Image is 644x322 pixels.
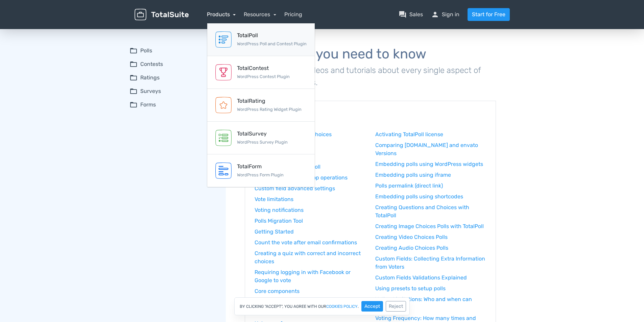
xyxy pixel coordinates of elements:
[215,31,232,48] img: TotalPoll
[375,233,486,241] a: Creating Video Choices Polls
[129,87,138,95] span: folder_open
[375,222,486,230] a: Creating Image Choices Polls with TotalPoll
[255,110,486,121] h3: Polls
[255,249,365,266] a: Creating a quiz with correct and incorrect choices
[207,122,315,154] a: TotalSurvey WordPress Survey Plugin
[375,130,486,139] a: Activating TotalPoll license
[237,31,307,40] div: TotalPoll
[375,160,486,168] a: Embedding polls using WordPress widgets
[255,287,365,295] a: Core components
[468,8,510,21] a: Start for Free
[237,107,302,112] small: WordPress Rating Widget Plugin
[375,193,486,201] a: Embedding polls using shortcodes
[237,172,284,177] small: WordPress Form Plugin
[361,301,383,312] button: Accept
[237,97,302,105] div: TotalRating
[245,64,496,89] p: Documentation, videos and tutorials about every single aspect of TotalSuite products.
[375,203,486,220] a: Creating Questions and Choices with TotalPoll
[207,154,315,187] a: TotalForm WordPress Form Plugin
[215,97,232,113] img: TotalRating
[255,206,365,214] a: Voting notifications
[237,74,290,79] small: WordPress Contest Plugin
[255,195,365,203] a: Vote limitations
[255,228,365,236] a: Getting Started
[129,60,216,68] summary: folder_openContests
[375,141,486,157] a: Comparing [DOMAIN_NAME] and envato Versions
[129,101,216,109] summary: folder_openForms
[375,295,486,312] a: Voting Limitations: Who and when can users vote?
[399,10,407,19] span: question_answer
[375,255,486,271] a: Custom Fields: Collecting Extra Information from Voters
[431,10,439,19] span: person
[375,284,486,293] a: Using presets to setup polls
[375,182,486,190] a: Polls permalink (direct link)
[375,171,486,179] a: Embedding polls using iframe
[207,56,315,89] a: TotalContest WordPress Contest Plugin
[234,297,410,315] div: By clicking "Accept", you agree with our .
[255,217,365,225] a: Polls Migration Tool
[375,274,486,282] a: Custom Fields Validations Explained
[255,184,365,193] a: Custom field advanced settings
[244,11,276,18] a: Resources
[129,87,216,95] summary: folder_openSurveys
[399,10,423,19] a: question_answerSales
[237,140,288,145] small: WordPress Survey Plugin
[326,304,358,308] a: cookies policy
[129,74,216,82] summary: folder_openRatings
[129,60,138,68] span: folder_open
[237,41,307,46] small: WordPress Poll and Contest Plugin
[215,64,232,80] img: TotalContest
[129,74,138,82] span: folder_open
[255,268,365,284] a: Requiring logging in with Facebook or Google to vote
[237,64,290,72] div: TotalContest
[375,244,486,252] a: Creating Audio Choices Polls
[386,301,406,312] button: Reject
[237,130,288,138] div: TotalSurvey
[207,23,315,56] a: TotalPoll WordPress Poll and Contest Plugin
[284,10,302,19] a: Pricing
[129,47,216,55] summary: folder_openPolls
[245,47,496,61] h1: Everything you need to know
[215,130,232,146] img: TotalSurvey
[255,239,365,247] a: Count the vote after email confirmations
[129,101,138,109] span: folder_open
[207,89,315,122] a: TotalRating WordPress Rating Widget Plugin
[135,9,189,21] img: TotalSuite for WordPress
[215,163,232,179] img: TotalForm
[207,11,236,18] a: Products
[129,47,138,55] span: folder_open
[431,10,459,19] a: personSign in
[237,163,284,171] div: TotalForm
